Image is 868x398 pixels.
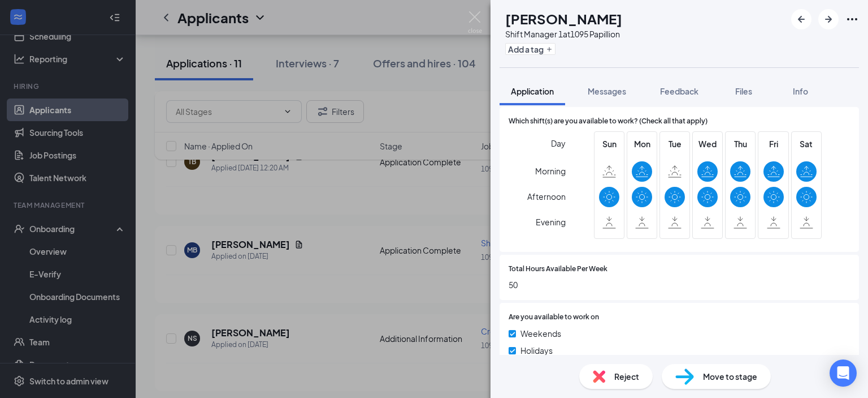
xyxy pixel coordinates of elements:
[763,138,784,150] span: Fri
[665,138,685,150] span: Tue
[660,86,698,96] span: Feedback
[599,138,619,150] span: Sun
[511,86,554,96] span: Application
[527,186,566,207] span: Afternoon
[520,344,553,357] span: Holidays
[614,370,639,383] span: Reject
[520,327,561,340] span: Weekends
[505,28,622,40] div: Shift Manager 1 at 1095 Papillion
[818,9,839,29] button: ArrowRight
[509,312,599,323] span: Are you available to work on
[791,9,811,29] button: ArrowLeftNew
[796,138,817,150] span: Sat
[546,46,553,53] svg: Plus
[509,116,708,127] span: Which shift(s) are you available to work? (Check all that apply)
[735,86,752,96] span: Files
[793,86,808,96] span: Info
[505,43,555,55] button: PlusAdd a tag
[845,12,859,26] svg: Ellipses
[509,264,607,275] span: Total Hours Available Per Week
[730,138,750,150] span: Thu
[535,161,566,181] span: Morning
[703,370,757,383] span: Move to stage
[795,12,808,26] svg: ArrowLeftNew
[536,212,566,232] span: Evening
[697,138,718,150] span: Wed
[830,360,857,387] div: Open Intercom Messenger
[509,279,850,291] span: 50
[551,137,566,149] span: Day
[632,138,652,150] span: Mon
[505,9,622,28] h1: [PERSON_NAME]
[822,12,835,26] svg: ArrowRight
[588,86,626,96] span: Messages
